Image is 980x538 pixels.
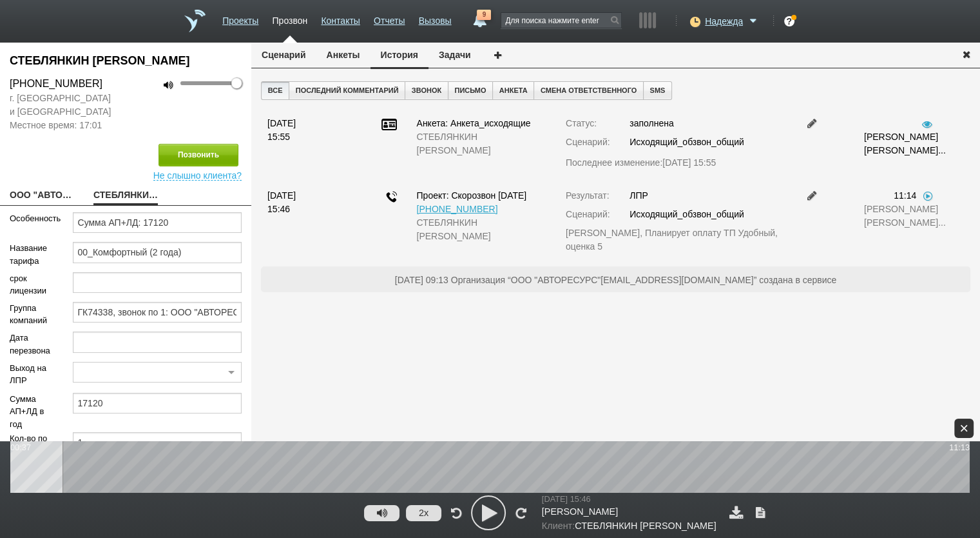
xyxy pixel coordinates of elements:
[405,81,448,100] button: Звонок
[10,92,116,119] span: г. [GEOGRAPHIC_DATA] и [GEOGRAPHIC_DATA]
[251,43,316,67] button: Сценарий
[416,117,546,130] div: Анкета: Анкета_исходящие
[267,130,338,144] div: 15:55
[321,9,360,28] a: Контакты
[184,10,206,32] a: На главную
[153,166,242,181] span: Не слышно клиента?
[448,81,493,100] button: Письмо
[629,209,744,219] span: Исходящий_обзвон_общий
[267,273,964,287] p: [DATE] 09:13 Организация “ООО "АВТОРЕСУРС"[EMAIL_ADDRESS][DOMAIN_NAME]” создана в сервисе
[10,187,74,205] a: ООО "АВТОРЕСУРС"[EMAIL_ADDRESS][DOMAIN_NAME]
[705,15,743,28] span: Надежда
[272,9,307,28] a: Прозвон
[267,203,338,216] div: 15:46
[501,13,621,28] input: Для поиска нажмите enter
[10,212,53,225] label: Особенность
[542,493,716,505] div: [DATE] 15:46
[533,81,644,100] button: Смена ответственного
[416,189,546,203] div: Скорозвон 20.05.25
[566,137,610,147] span: Сценарий:
[468,10,491,25] a: 9
[629,190,648,201] span: ЛПР
[10,76,116,92] div: [PHONE_NUMBER]
[643,81,672,100] button: SMS
[222,9,258,28] a: Проекты
[566,226,785,254] div: [PERSON_NAME], Планирует оплату ТП Удобный, оценка 5
[949,441,970,453] div: 11:13
[10,119,116,132] span: Местное время: 17:01
[267,117,338,130] div: [DATE]
[566,209,610,219] span: Сценарий:
[542,505,716,519] div: [PERSON_NAME]
[10,242,53,267] label: Название тарифа
[864,130,934,157] div: [PERSON_NAME] [PERSON_NAME]...
[416,130,546,157] div: СТЕБЛЯНКИН [PERSON_NAME]
[542,521,575,531] span: Клиент:
[894,190,916,201] span: 11:14
[954,419,974,438] div: ×
[370,43,428,69] button: История
[566,190,610,201] span: Результат:
[477,10,491,20] span: 9
[419,9,452,28] a: Вызовы
[416,216,546,243] div: СТЕБЛЯНКИН [PERSON_NAME]
[316,43,370,67] button: Анкеты
[416,204,497,214] a: [PHONE_NUMBER]
[93,187,158,205] a: СТЕБЛЯНКИН [PERSON_NAME]
[406,505,441,521] button: 2x
[10,272,53,297] label: срок лицензии
[159,144,238,166] button: Позвонить
[374,9,405,28] a: Отчеты
[10,332,53,357] label: Дата перезвона
[566,118,597,128] span: Статус:
[864,203,934,230] div: [PERSON_NAME] [PERSON_NAME]...
[428,43,481,67] button: Задачи
[784,16,794,26] div: ?
[289,81,405,100] button: Последний комментарий
[705,14,760,26] a: Надежда
[566,156,716,170] span: Последнее изменение:
[386,191,397,206] div: Звонок по проекту
[10,362,53,387] label: Выход на ЛПР
[492,81,534,100] button: Анкета
[261,81,289,100] button: Все
[662,157,716,168] span: [DATE] 15:55
[542,519,716,533] div: СТЕБЛЯНКИН [PERSON_NAME]
[10,441,31,453] div: 00:37
[629,118,673,128] span: заполнена
[267,189,338,203] div: [DATE]
[10,393,53,431] label: Сумма АП+ЛД в год
[629,137,744,147] span: Исходящий_обзвон_общий
[10,52,242,70] div: СТЕБЛЯНКИН АЛЕКСАНДР НИКОЛАЕВИЧ
[10,302,53,327] label: Группа компаний
[10,432,53,457] label: Кол-во по ГК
